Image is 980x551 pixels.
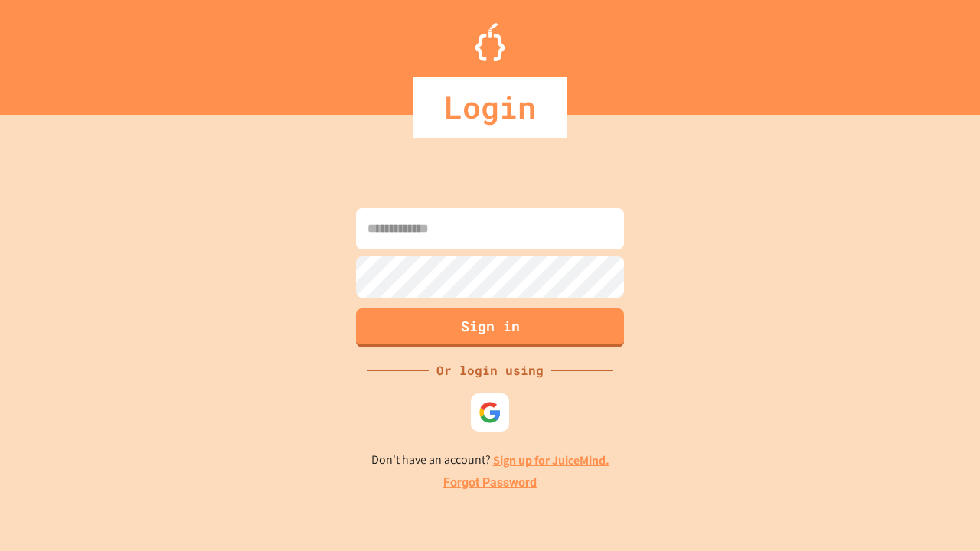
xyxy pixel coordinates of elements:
[413,77,567,138] div: Login
[371,451,609,470] p: Don't have an account?
[429,361,551,380] div: Or login using
[493,452,609,468] a: Sign up for JuiceMind.
[475,23,505,61] img: Logo.svg
[356,308,624,347] button: Sign in
[916,490,965,536] iframe: chat widget
[479,401,501,424] img: google-icon.svg
[853,423,965,488] iframe: chat widget
[443,474,537,492] a: Forgot Password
